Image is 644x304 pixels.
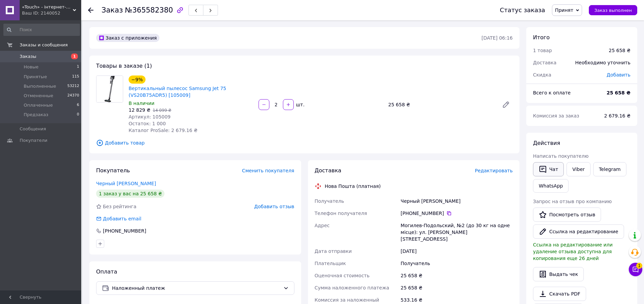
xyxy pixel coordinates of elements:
[125,6,173,14] span: №365582380
[533,72,551,78] span: Скидка
[533,162,564,176] button: Чат
[500,7,545,14] div: Статус заказа
[242,168,294,173] span: Сменить покупателя
[533,34,550,41] span: Итого
[629,263,642,276] button: Чат с покупателем1
[24,93,53,99] span: Отмененные
[607,72,630,78] span: Добавить
[129,86,226,98] a: Вертикальный пылесос Samsung Jet 75 (VS20B75ADR5) [105009]
[129,114,171,120] span: Артикул: 105009
[604,113,630,118] span: 2 679.16 ₴
[589,5,637,15] button: Заказ выполнен
[533,287,586,301] a: Скачать PDF
[153,108,171,113] span: 14 099 ₴
[67,93,79,99] span: 24370
[385,100,496,109] div: 25 658 ₴
[401,210,513,217] div: [PHONE_NUMBER]
[499,98,513,111] a: Редактировать
[533,224,624,239] button: Ссылка на редактирование
[399,269,514,282] div: 25 658 ₴
[315,261,346,266] span: Плательщик
[399,245,514,257] div: [DATE]
[3,24,80,36] input: Поиск
[96,34,159,42] div: Заказ с приложения
[315,248,352,254] span: Дата отправки
[24,83,56,89] span: Выполненные
[323,183,382,190] div: Нова Пошта (платная)
[567,162,590,176] a: Viber
[594,8,632,13] span: Заказ выполнен
[24,112,48,118] span: Предзаказ
[96,63,152,69] span: Товары в заказе (1)
[129,75,146,84] div: −9%
[533,140,560,146] span: Действия
[593,162,626,176] a: Telegram
[533,48,552,53] span: 1 товар
[533,179,569,193] a: WhatsApp
[112,284,281,292] span: Наложенный платеж
[24,64,39,70] span: Новые
[315,211,367,216] span: Телефон получателя
[129,121,166,126] span: Остаток: 1 000
[103,204,136,209] span: Без рейтинга
[96,76,123,102] img: Вертикальный пылесос Samsung Jet 75 (VS20B75ADR5) [105009]
[96,190,164,198] div: 1 заказ у вас на 25 658 ₴
[102,227,147,234] div: [PHONE_NUMBER]
[71,53,78,59] span: 1
[77,64,79,70] span: 1
[67,83,79,89] span: 53212
[24,74,47,80] span: Принятые
[533,267,584,281] button: Выдать чек
[77,102,79,108] span: 6
[533,113,579,118] span: Комиссия за заказ
[102,6,123,14] span: Заказ
[129,107,150,113] span: 12 829 ₴
[399,195,514,207] div: Черный [PERSON_NAME]
[20,42,68,48] span: Заказы и сообщения
[129,128,198,133] span: Каталог ProSale: 2 679.16 ₴
[399,257,514,269] div: Получатель
[294,101,305,108] div: шт.
[95,215,142,222] div: Добавить email
[533,199,612,204] span: Запрос на отзыв про компанию
[609,47,630,54] div: 25 658 ₴
[20,126,46,132] span: Сообщения
[20,53,36,60] span: Заказы
[88,7,93,14] div: Вернуться назад
[399,282,514,294] div: 25 658 ₴
[533,60,556,65] span: Доставка
[102,215,142,222] div: Добавить email
[482,35,513,41] time: [DATE] 06:16
[22,10,81,16] div: Ваш ID: 2140052
[571,55,635,70] div: Необходимо уточнить
[129,101,154,106] span: В наличии
[315,198,344,204] span: Получатель
[24,102,53,108] span: Оплаченные
[533,90,571,95] span: Всего к оплате
[315,223,330,228] span: Адрес
[254,204,294,209] span: Добавить отзыв
[607,90,631,95] b: 25 658 ₴
[533,153,589,159] span: Написать покупателю
[315,167,341,174] span: Доставка
[315,285,390,290] span: Сумма наложенного платежа
[636,263,642,269] span: 1
[96,139,513,147] span: Добавить товар
[533,242,613,261] span: Ссылка на редактирование или удаление отзыва доступна для копирования еще 26 дней
[315,273,370,278] span: Оценочная стоимость
[533,208,601,222] a: Посмотреть отзыв
[96,167,130,174] span: Покупатель
[77,112,79,118] span: 0
[475,168,513,173] span: Редактировать
[96,268,117,275] span: Оплата
[555,7,573,13] span: Принят
[399,219,514,245] div: Могилев-Подольский, №2 (до 30 кг на одне місце): ул. [PERSON_NAME][STREET_ADDRESS]
[22,4,73,10] span: «Touch» - інтернет-магазин електроніки та гаджетів
[20,137,47,144] span: Покупатели
[96,181,156,186] a: Черный [PERSON_NAME]
[72,74,79,80] span: 115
